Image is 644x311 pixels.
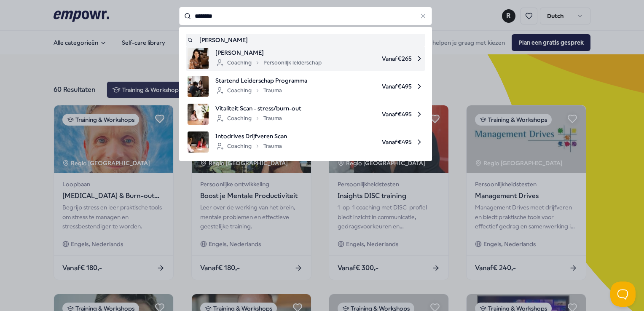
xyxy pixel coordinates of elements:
[215,48,322,57] span: [PERSON_NAME]
[610,282,636,307] iframe: Help Scout Beacon - Open
[215,76,307,85] span: Startend Leiderschap Programma
[188,76,424,97] a: product imageStartend Leiderschap ProgrammaCoachingTraumaVanaf€495
[188,76,209,97] img: product image
[188,131,424,153] a: product imageIntodrives Drijfveren ScanCoachingTraumaVanaf€495
[188,48,424,69] a: product image[PERSON_NAME]CoachingPersoonlijk leiderschapVanaf€265
[215,131,287,141] span: Intodrives Drijfveren Scan
[188,48,209,69] img: product image
[215,141,282,151] div: Coaching Trauma
[188,131,209,153] img: product image
[188,104,209,125] img: product image
[215,86,282,96] div: Coaching Trauma
[215,104,301,113] span: Vitaliteit Scan - stress/burn-out
[215,113,282,123] div: Coaching Trauma
[188,35,424,45] a: [PERSON_NAME]
[179,7,432,25] input: Search for products, categories or subcategories
[308,104,424,125] span: Vanaf € 495
[314,76,424,97] span: Vanaf € 495
[215,58,322,68] div: Coaching Persoonlijk leiderschap
[188,104,424,125] a: product imageVitaliteit Scan - stress/burn-outCoachingTraumaVanaf€495
[328,48,424,69] span: Vanaf € 265
[294,131,424,153] span: Vanaf € 495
